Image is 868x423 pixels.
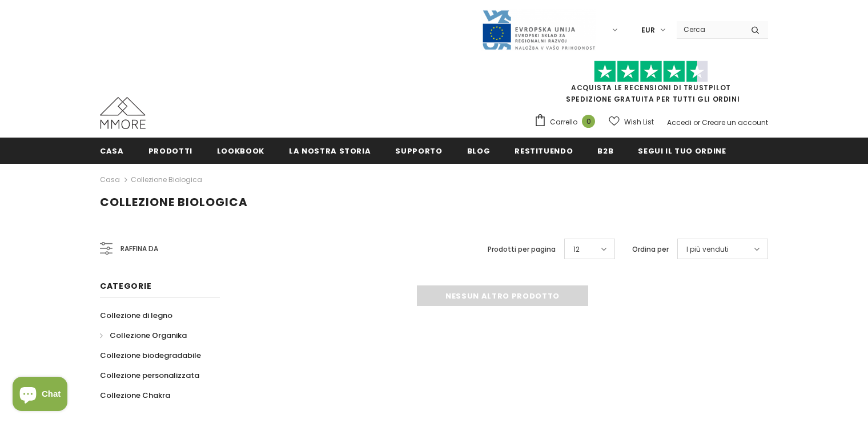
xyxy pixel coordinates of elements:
[289,138,371,163] a: La nostra storia
[481,9,596,51] img: Javni Razpis
[693,118,700,127] span: or
[148,138,192,163] a: Prodotti
[100,370,199,381] span: Collezione personalizzata
[594,61,708,83] img: Fidati di Pilot Stars
[677,21,742,38] input: Search Site
[110,330,187,341] span: Collezione Organika
[638,138,726,163] a: Segui il tuo ordine
[571,83,731,92] a: Acquista le recensioni di TrustPilot
[534,66,768,104] span: SPEDIZIONE GRATUITA PER TUTTI GLI ORDINI
[395,138,442,163] a: supporto
[582,115,595,128] span: 0
[217,138,264,163] a: Lookbook
[9,377,71,414] inbox-online-store-chat: Shopify online store chat
[573,244,580,255] span: 12
[100,138,124,163] a: Casa
[100,173,120,187] a: Casa
[597,146,613,156] span: B2B
[624,116,654,128] span: Wish List
[702,118,768,127] a: Creare un account
[395,146,442,156] span: supporto
[534,114,601,131] a: Carrello 0
[100,325,187,345] a: Collezione Organika
[100,365,199,385] a: Collezione personalizzata
[467,138,491,163] a: Blog
[686,244,729,255] span: I più venduti
[100,305,172,325] a: Collezione di legno
[120,243,158,255] span: Raffina da
[488,244,556,255] label: Prodotti per pagina
[597,138,613,163] a: B2B
[515,146,573,156] span: Restituendo
[515,138,573,163] a: Restituendo
[148,146,192,156] span: Prodotti
[100,194,248,210] span: Collezione biologica
[481,25,596,34] a: Javni Razpis
[667,118,692,127] a: Accedi
[100,97,146,129] img: Casi MMORE
[100,146,124,156] span: Casa
[550,116,577,128] span: Carrello
[100,280,151,292] span: Categorie
[217,146,264,156] span: Lookbook
[100,350,201,361] span: Collezione biodegradabile
[467,146,491,156] span: Blog
[632,244,669,255] label: Ordina per
[100,345,201,365] a: Collezione biodegradabile
[100,385,170,405] a: Collezione Chakra
[289,146,371,156] span: La nostra storia
[609,112,654,132] a: Wish List
[641,25,655,36] span: EUR
[131,175,202,184] a: Collezione biologica
[100,390,170,401] span: Collezione Chakra
[100,310,172,321] span: Collezione di legno
[638,146,726,156] span: Segui il tuo ordine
